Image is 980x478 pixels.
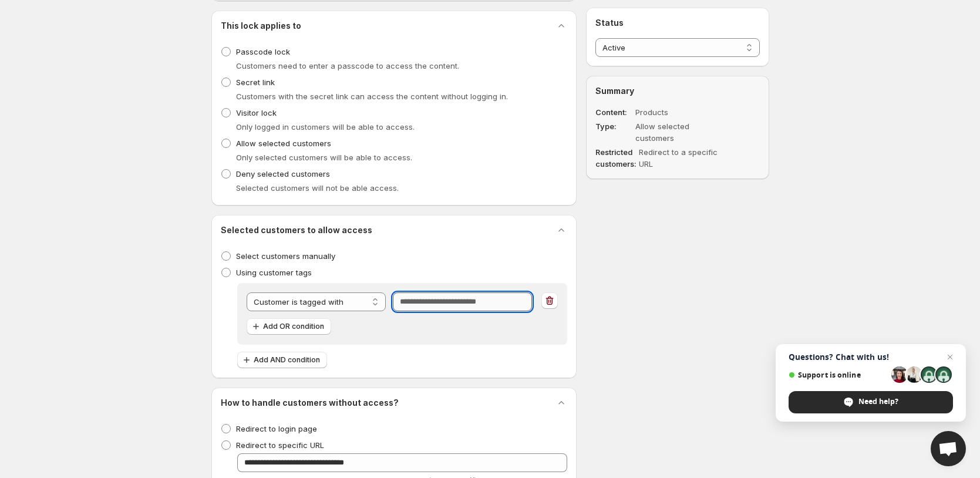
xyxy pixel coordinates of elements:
h2: Selected customers to allow access [221,224,372,236]
dd: Redirect to a specific URL [639,146,729,170]
span: Deny selected customers [236,169,330,179]
span: Passcode lock [236,47,290,56]
span: Close chat [943,350,957,364]
button: Add OR condition [247,318,331,335]
span: Selected customers will not be able access. [236,183,399,193]
h2: Summary [595,85,759,97]
span: Customers need to enter a passcode to access the content. [236,61,459,70]
div: Open chat [931,431,966,466]
dd: Products [635,106,726,118]
dt: Content : [595,106,633,118]
div: Need help? [789,391,953,413]
span: Questions? Chat with us! [789,352,953,362]
h2: This lock applies to [221,20,301,32]
button: Remove rule [541,292,558,309]
span: Need help? [858,396,898,407]
span: Only logged in customers will be able to access. [236,122,415,132]
span: Add AND condition [254,355,320,365]
span: Using customer tags [236,268,312,277]
dt: Restricted customers: [595,146,637,170]
span: Add OR condition [263,322,324,331]
dd: Allow selected customers [635,120,726,144]
h2: Status [595,17,759,29]
span: Visitor lock [236,108,277,117]
span: Secret link [236,78,275,87]
span: Redirect to login page [236,424,317,433]
span: Customers with the secret link can access the content without logging in. [236,92,508,101]
dt: Type : [595,120,633,144]
span: Select customers manually [236,251,335,261]
span: Redirect to specific URL [236,440,324,450]
span: Only selected customers will be able to access. [236,153,412,162]
span: Allow selected customers [236,139,331,148]
span: Support is online [789,371,887,379]
button: Add AND condition [237,352,327,368]
h2: How to handle customers without access? [221,397,399,409]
